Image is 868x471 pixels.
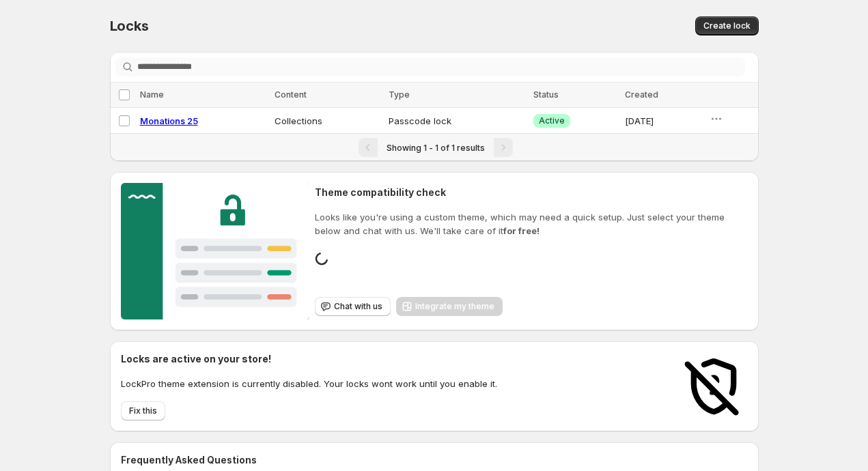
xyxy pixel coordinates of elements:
[680,352,748,420] img: Locks disabled
[695,16,759,35] button: Create lock
[121,352,497,366] h2: Locks are active on your store!
[389,89,410,100] span: Type
[121,401,165,420] button: Fix this
[315,297,391,316] button: Chat with us
[387,143,485,153] span: Showing 1 - 1 of 1 results
[625,89,658,100] span: Created
[140,115,198,126] a: Monations 25
[315,186,747,199] h2: Theme compatibility check
[121,453,748,467] h2: Frequently Asked Questions
[140,89,164,100] span: Name
[110,18,149,34] span: Locks
[533,89,559,100] span: Status
[384,108,529,134] td: Passcode lock
[539,115,565,126] span: Active
[121,183,310,319] img: Customer support
[110,133,759,161] nav: Pagination
[270,108,384,134] td: Collections
[703,20,751,31] span: Create lock
[334,301,382,312] span: Chat with us
[129,405,157,416] span: Fix this
[275,89,307,100] span: Content
[121,377,497,390] p: LockPro theme extension is currently disabled. Your locks wont work until you enable it.
[621,108,705,134] td: [DATE]
[503,225,540,236] strong: for free!
[315,210,747,238] p: Looks like you're using a custom theme, which may need a quick setup. Just select your theme belo...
